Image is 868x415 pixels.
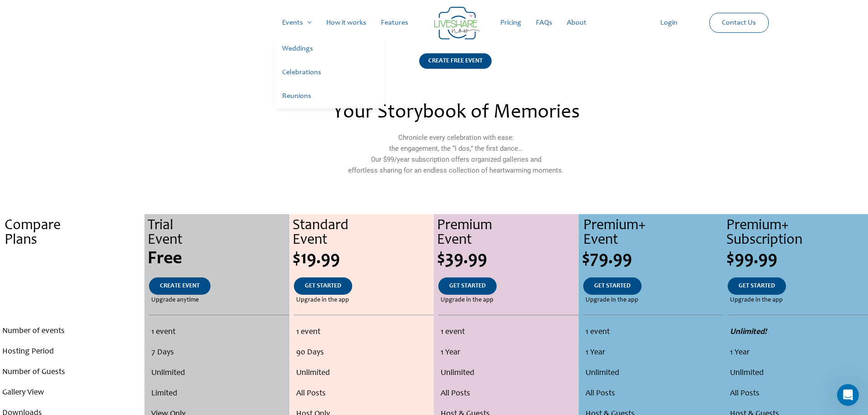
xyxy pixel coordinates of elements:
div: $79.99 [582,250,723,268]
li: All Posts [296,384,431,404]
span: GET STARTED [739,283,775,289]
li: Limited [151,384,286,404]
li: 7 Days [151,343,286,363]
li: Unlimited [441,363,576,384]
p: Chronicle every celebration with ease: the engagement, the “I dos,” the first dance… Our $99/year... [258,132,653,176]
li: All Posts [730,384,865,404]
li: 1 event [586,322,721,343]
a: Features [374,8,416,37]
div: Standard Event [293,219,434,248]
span: . [70,250,75,268]
li: All Posts [441,384,576,404]
div: CREATE FREE EVENT [419,53,492,69]
a: CREATE EVENT [149,277,211,295]
span: Upgrade in the app [296,295,349,306]
li: Number of Guests [2,362,142,383]
div: Premium+ Subscription [726,219,868,248]
li: Hosting Period [2,342,142,362]
div: Trial Event [148,219,289,248]
a: How it works [319,8,374,37]
a: GET STARTED [294,277,352,295]
div: Premium Event [437,219,578,248]
li: Number of events [2,321,142,342]
li: Unlimited [586,363,721,384]
li: 1 Year [586,343,721,363]
a: GET STARTED [583,277,642,295]
span: Upgrade in the app [586,295,638,306]
li: 1 event [296,322,431,343]
a: . [61,277,84,295]
li: Gallery View [2,383,142,403]
div: Premium+ Event [583,219,723,248]
span: GET STARTED [449,283,486,289]
span: . [72,297,73,303]
nav: Site Navigation [16,8,852,37]
li: 1 event [151,322,286,343]
img: LiveShare logo - Capture & Share Event Memories [434,7,480,40]
h2: Your Storybook of Memories [258,103,653,123]
a: About [560,8,594,37]
div: $19.99 [293,250,434,268]
span: Upgrade in the app [441,295,493,306]
a: Contact Us [714,13,763,32]
a: Reunions [275,85,384,108]
a: CREATE FREE EVENT [419,53,492,80]
li: Unlimited [730,363,865,384]
li: 1 Year [730,343,865,363]
strong: Unlimited! [730,328,767,336]
li: Unlimited [296,363,431,384]
span: Upgrade in the app [730,295,783,306]
li: Unlimited [151,363,286,384]
a: Celebrations [275,61,384,85]
span: CREATE EVENT [160,283,200,289]
iframe: Intercom live chat [837,384,859,406]
div: $39.99 [437,250,578,268]
a: Events [275,8,319,37]
span: GET STARTED [594,283,631,289]
li: 90 Days [296,343,431,363]
a: Login [653,8,685,37]
li: 1 Year [441,343,576,363]
li: 1 event [441,322,576,343]
a: GET STARTED [438,277,497,295]
div: Compare Plans [5,219,144,248]
li: All Posts [586,384,721,404]
span: Upgrade anytime [151,295,199,306]
a: Weddings [275,37,384,61]
a: FAQs [529,8,560,37]
a: GET STARTED [728,277,786,295]
div: $99.99 [726,250,868,268]
span: GET STARTED [305,283,341,289]
a: Pricing [493,8,529,37]
span: . [72,283,73,289]
div: Free [148,250,289,268]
